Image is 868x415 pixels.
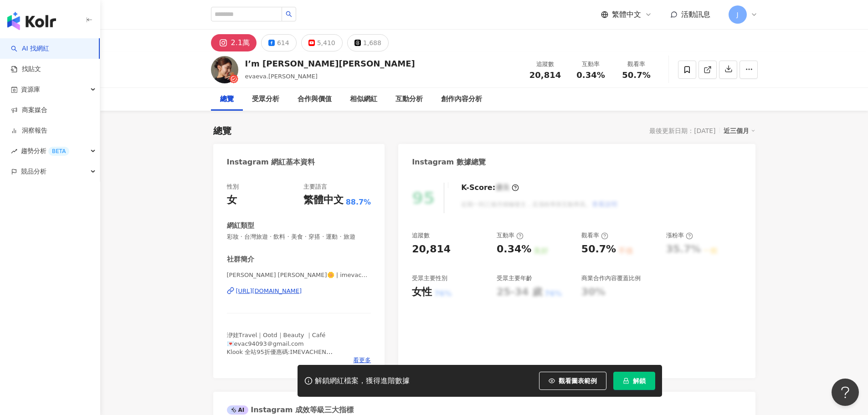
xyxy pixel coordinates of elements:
span: search [286,11,292,17]
div: 追蹤數 [412,231,430,240]
div: 性別 [227,183,239,191]
a: 洞察報告 [11,126,47,135]
span: evaeva.[PERSON_NAME] [245,73,318,80]
div: AI [227,405,249,415]
button: 5,410 [301,34,343,51]
div: I’m [PERSON_NAME][PERSON_NAME] [245,58,415,69]
span: 88.7% [346,197,371,207]
span: 0.34% [576,71,605,80]
span: 解鎖 [633,377,646,384]
a: searchAI 找網紅 [11,44,49,53]
span: 趨勢分析 [21,141,69,161]
img: logo [7,12,56,30]
span: 資源庫 [21,79,40,100]
div: 創作內容分析 [441,94,482,105]
div: 觀看率 [619,60,654,69]
button: 614 [261,34,297,51]
span: 20,814 [529,70,561,80]
span: 競品分析 [21,161,46,182]
a: 商案媒合 [11,106,47,115]
span: J [736,10,738,20]
button: 1,688 [347,34,389,51]
div: 商業合作內容覆蓋比例 [581,274,641,282]
div: 繁體中文 [303,193,344,207]
div: 5,410 [317,36,335,49]
div: 1,688 [363,36,381,49]
span: rise [11,148,17,154]
div: 互動率 [497,231,524,240]
button: 2.1萬 [211,34,257,51]
div: 20,814 [412,242,451,256]
div: 漲粉率 [666,231,693,240]
div: 社群簡介 [227,255,254,264]
div: BETA [48,147,69,156]
div: 受眾主要年齡 [497,274,532,282]
span: [PERSON_NAME] [PERSON_NAME]🌼 | imevachen710 [227,271,371,279]
span: 50.7% [622,71,650,80]
div: 觀看率 [581,231,608,240]
div: 主要語言 [303,183,327,191]
div: Instagram 網紅基本資料 [227,157,315,167]
span: 洢娃𝖳𝗋𝖺𝗏𝖾𝗅｜𝖮𝗈𝗍𝖽｜𝖡𝖾𝖺𝗎𝗍𝗒 ｜𝖢𝖺𝖿𝖾́ 💌𝖾𝗏𝖺𝖼𝟫𝟦𝟢𝟫𝟥＠𝗀𝗆𝖺𝗂𝗅.𝖼𝗈𝗆 𝖪𝗅𝗈𝗈𝗄 全站𝟫𝟧折優惠碼:𝖨𝖬𝖤𝖵𝖠𝖢𝖧𝖤𝖭 ​ #YT｜𝖨’𝗆 [PERSON_NAME]... [227,332,358,380]
div: 614 [277,36,289,49]
button: 解鎖 [613,372,655,390]
div: 近三個月 [724,125,755,137]
div: 追蹤數 [528,60,563,69]
span: lock [623,378,629,384]
span: 看更多 [353,356,371,364]
div: 互動率 [574,60,608,69]
div: 女 [227,193,237,207]
div: Instagram 數據總覽 [412,157,486,167]
div: 2.1萬 [231,36,250,49]
div: 互動分析 [395,94,423,105]
span: 彩妝 · 台灣旅遊 · 飲料 · 美食 · 穿搭 · 運動 · 旅遊 [227,233,371,241]
div: 總覽 [213,124,231,137]
div: 總覽 [220,94,234,105]
div: [URL][DOMAIN_NAME] [236,287,302,295]
span: 活動訊息 [681,10,710,19]
div: K-Score : [461,183,519,193]
div: 50.7% [581,242,616,256]
div: 合作與價值 [298,94,332,105]
span: 繁體中文 [612,10,641,20]
button: 觀看圖表範例 [539,372,606,390]
div: 最後更新日期：[DATE] [649,127,715,134]
div: 女性 [412,285,432,299]
div: 相似網紅 [350,94,377,105]
div: 受眾分析 [252,94,279,105]
a: [URL][DOMAIN_NAME] [227,287,371,295]
a: 找貼文 [11,65,41,74]
div: 0.34% [497,242,531,256]
div: 解鎖網紅檔案，獲得進階數據 [315,376,410,386]
div: 受眾主要性別 [412,274,447,282]
div: Instagram 成效等級三大指標 [227,405,354,415]
div: 網紅類型 [227,221,254,231]
span: 觀看圖表範例 [559,377,597,384]
img: KOL Avatar [211,56,238,83]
